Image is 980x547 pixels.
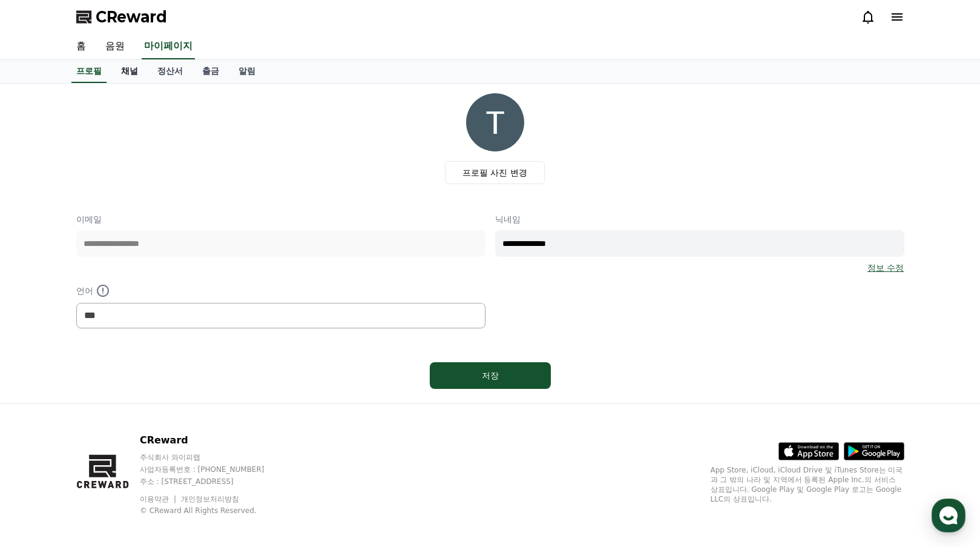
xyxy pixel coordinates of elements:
a: 출금 [192,60,229,83]
button: 저장 [430,362,551,389]
p: 닉네임 [495,213,904,225]
a: 알림 [229,60,265,83]
a: 설정 [156,384,232,414]
span: CReward [96,7,167,27]
div: 저장 [454,370,527,382]
a: 정보 수정 [867,262,904,274]
label: 프로필 사진 변경 [445,161,545,184]
p: 주소 : [STREET_ADDRESS] [140,477,288,486]
span: 설정 [187,402,202,412]
a: 개인정보처리방침 [181,495,239,503]
a: 프로필 [71,60,107,83]
p: 이메일 [76,213,485,225]
p: 주식회사 와이피랩 [140,453,288,462]
a: 음원 [96,34,134,59]
p: CReward [140,433,288,448]
p: App Store, iCloud, iCloud Drive 및 iTunes Store는 미국과 그 밖의 나라 및 지역에서 등록된 Apple Inc.의 서비스 상표입니다. Goo... [711,465,904,504]
a: CReward [76,7,167,27]
a: 마이페이지 [142,34,195,59]
a: 홈 [67,34,96,59]
img: profile_image [466,93,524,151]
span: 홈 [38,402,45,412]
a: 이용약관 [140,495,178,503]
p: 언어 [76,283,485,298]
a: 채널 [111,60,148,83]
p: 사업자등록번호 : [PHONE_NUMBER] [140,465,288,474]
span: 대화 [111,403,125,413]
a: 대화 [80,384,156,414]
a: 홈 [4,384,80,414]
p: © CReward All Rights Reserved. [140,506,288,516]
a: 정산서 [148,60,192,83]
